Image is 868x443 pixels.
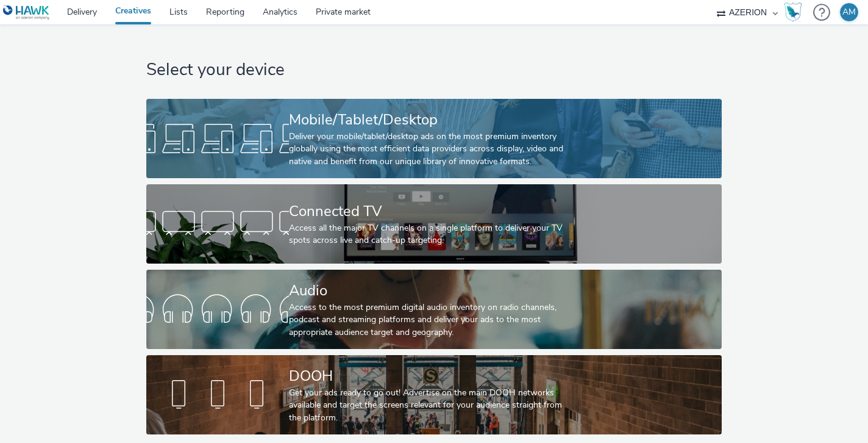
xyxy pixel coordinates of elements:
a: Mobile/Tablet/DesktopDeliver your mobile/tablet/desktop ads on the most premium inventory globall... [146,99,722,178]
div: Get your ads ready to go out! Advertise on the main DOOH networks available and target the screen... [289,387,574,424]
div: Mobile/Tablet/Desktop [289,109,574,131]
div: Audio [289,280,574,301]
a: Connected TVAccess all the major TV channels on a single platform to deliver your TV spots across... [146,184,722,264]
div: Access all the major TV channels on a single platform to deliver your TV spots across live and ca... [289,222,574,247]
div: Connected TV [289,201,574,222]
a: AudioAccess to the most premium digital audio inventory on radio channels, podcast and streaming ... [146,270,722,349]
img: Hawk Academy [784,2,802,22]
a: Hawk Academy [784,2,807,22]
div: Deliver your mobile/tablet/desktop ads on the most premium inventory globally using the most effi... [289,131,574,168]
h1: Select your device [146,59,722,82]
div: AM [842,3,856,21]
div: Access to the most premium digital audio inventory on radio channels, podcast and streaming platf... [289,301,574,339]
div: DOOH [289,366,574,387]
img: undefined Logo [3,5,50,20]
a: DOOHGet your ads ready to go out! Advertise on the main DOOH networks available and target the sc... [146,355,722,434]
